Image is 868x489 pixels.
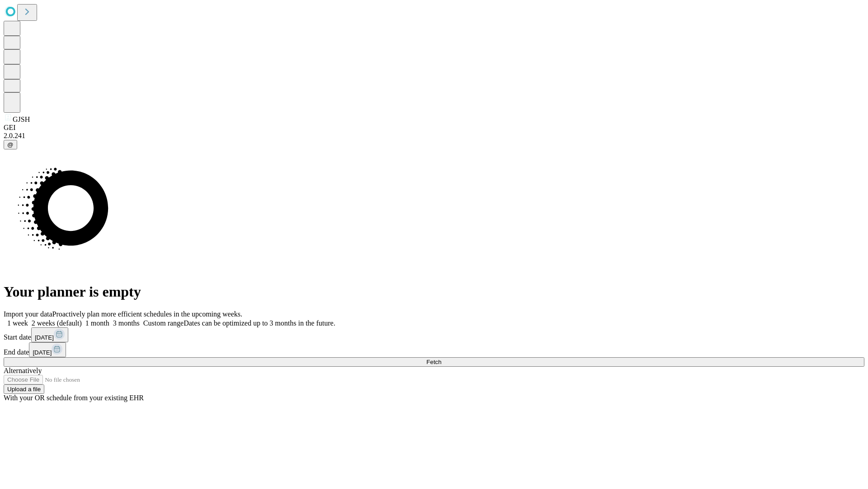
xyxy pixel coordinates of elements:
span: Proactively plan more efficient schedules in the upcoming weeks. [52,310,242,318]
span: 2 weeks (default) [32,319,82,327]
span: Dates can be optimized up to 3 months in the future. [184,319,335,327]
button: [DATE] [31,327,68,342]
span: [DATE] [33,349,52,356]
span: @ [7,141,14,148]
div: 2.0.241 [4,132,864,140]
span: 1 month [85,319,109,327]
h1: Your planner is empty [4,283,864,300]
div: Start date [4,327,864,342]
button: @ [4,140,17,149]
span: 3 months [113,319,140,327]
span: Custom range [143,319,184,327]
button: Upload a file [4,384,44,394]
span: Alternatively [4,367,42,374]
div: End date [4,342,864,357]
span: Import your data [4,310,52,318]
span: With your OR schedule from your existing EHR [4,394,144,402]
button: Fetch [4,357,864,367]
span: Fetch [426,359,441,365]
div: GEI [4,124,864,132]
span: 1 week [7,319,28,327]
span: [DATE] [35,334,54,341]
button: [DATE] [29,342,66,357]
span: GJSH [13,115,30,123]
